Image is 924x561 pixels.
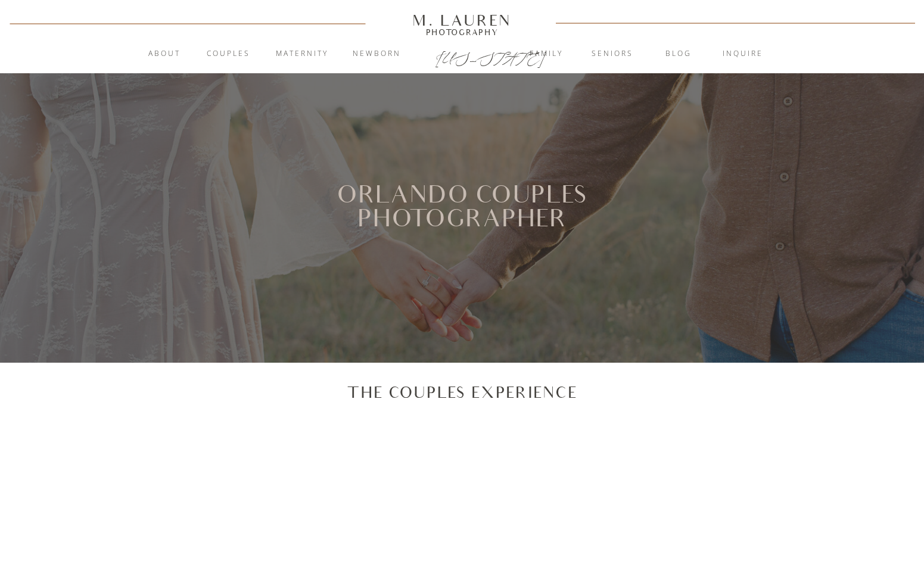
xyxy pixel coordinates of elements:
[435,49,490,63] a: [US_STATE]
[514,48,578,60] a: Family
[377,14,547,27] a: M. Lauren
[347,382,578,402] p: The Couples Experience
[345,48,409,60] a: Newborn
[407,29,517,35] a: Photography
[711,48,775,60] a: inquire
[318,183,607,261] h1: Orlando Couples Photographer
[270,48,334,60] a: Maternity
[142,48,188,60] a: About
[580,48,645,60] a: Seniors
[197,48,261,60] a: Couples
[646,48,711,60] a: blog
